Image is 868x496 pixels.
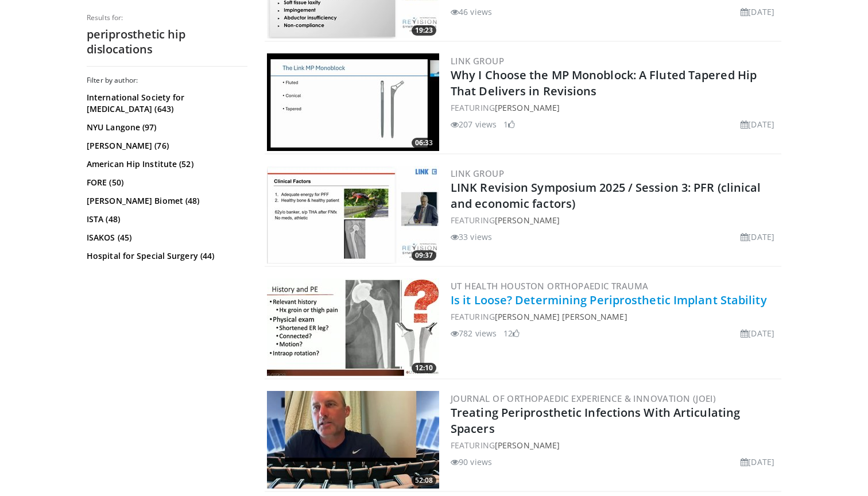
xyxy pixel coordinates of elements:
a: ISAKOS (45) [87,232,245,243]
a: Why I Choose the MP Monoblock: A Fluted Tapered Hip That Delivers in Revisions [451,67,757,99]
a: American Hip Institute (52) [87,158,245,170]
a: [PERSON_NAME] [495,440,560,451]
li: [DATE] [741,456,774,468]
a: LINK Group [451,168,504,179]
h2: periprosthetic hip dislocations [87,27,247,57]
a: [PERSON_NAME] [PERSON_NAME] [495,311,627,322]
a: Journal of Orthopaedic Experience & Innovation (JOEI) [451,393,716,404]
span: 09:37 [412,250,436,261]
li: 782 views [451,327,497,339]
a: ISTA (48) [87,214,245,225]
div: FEATURING [451,311,779,323]
li: 207 views [451,118,497,130]
span: 52:08 [412,475,436,486]
a: NYU Langone (97) [87,122,245,133]
a: Treating Periprosthetic Infections With Articulating Spacers [451,405,740,436]
img: 8cf25ad0-6f09-493b-a8bd-31c889080160.300x170_q85_crop-smart_upscale.jpg [267,166,439,263]
div: FEATURING [451,102,779,114]
div: FEATURING [451,214,779,226]
a: 52:08 [267,391,439,489]
a: [PERSON_NAME] Biomet (48) [87,195,245,207]
span: 12:10 [412,363,436,373]
li: 33 views [451,231,492,243]
a: Hospital for Special Surgery (44) [87,250,245,262]
li: 1 [503,118,515,130]
p: Results for: [87,13,247,22]
a: [PERSON_NAME] [495,102,560,113]
span: 06:33 [412,138,436,148]
a: [PERSON_NAME] [495,215,560,226]
li: [DATE] [741,327,774,339]
a: 06:33 [267,53,439,151]
h3: Filter by author: [87,76,247,85]
a: Is it Loose? Determining Periprosthetic Implant Stability [451,292,767,308]
a: International Society for [MEDICAL_DATA] (643) [87,92,245,115]
a: LINK Group [451,55,504,67]
li: [DATE] [741,118,774,130]
li: 90 views [451,456,492,468]
a: 12:10 [267,278,439,376]
li: 12 [503,327,520,339]
div: FEATURING [451,439,779,451]
span: 19:23 [412,25,436,36]
li: [DATE] [741,231,774,243]
img: 29421cf3-893d-484b-b6b7-a2534f97beb6.300x170_q85_crop-smart_upscale.jpg [267,278,439,376]
a: FORE (50) [87,177,245,188]
li: 46 views [451,6,492,18]
img: f021a05b-62e6-4a34-b856-baa9a0bd3caa.300x170_q85_crop-smart_upscale.jpg [267,53,439,151]
a: [PERSON_NAME] (76) [87,140,245,152]
a: LINK Revision Symposium 2025 / Session 3: PFR (clinical and economic factors) [451,180,761,211]
li: [DATE] [741,6,774,18]
a: UT Health Houston Orthopaedic Trauma [451,280,648,292]
img: 6f95c388-8d27-470e-95c6-dc0c09e1e37d.300x170_q85_crop-smart_upscale.jpg [267,391,439,489]
a: 09:37 [267,166,439,263]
